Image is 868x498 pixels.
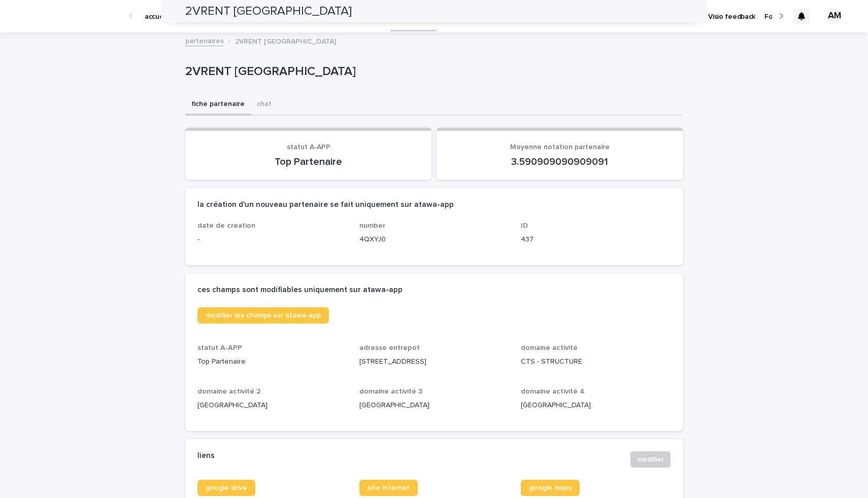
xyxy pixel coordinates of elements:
[251,94,278,116] button: chat
[359,234,509,245] p: 4QXYJ0
[510,144,610,151] span: Moyenne notation partenaire
[359,400,509,411] p: [GEOGRAPHIC_DATA]
[197,307,329,324] a: modifier les champs sur atawa-app
[197,480,255,496] a: google drive
[197,451,215,460] h2: liens
[529,484,572,491] span: google maps
[287,144,330,151] span: statut A-APP
[185,64,679,79] p: 2VRENT [GEOGRAPHIC_DATA]
[521,344,578,351] span: domaine activité
[197,200,454,209] h2: la création d'un nouveau partenaire se fait uniquement sur atawa-app
[185,94,251,116] button: fiche partenaire
[359,480,418,496] a: site internet
[197,156,419,168] p: Top Partenaire
[206,312,321,319] span: modifier les champs sur atawa-app
[359,388,422,395] span: domaine activité 3
[197,388,261,395] span: domaine activité 2
[197,222,255,229] span: date de creation
[368,484,410,491] span: site internet
[197,400,347,411] p: [GEOGRAPHIC_DATA]
[197,234,347,245] p: -
[449,156,671,168] p: 3.590909090909091
[197,357,347,367] p: Top Partenaire
[521,400,671,411] p: [GEOGRAPHIC_DATA]
[359,357,509,367] p: [STREET_ADDRESS]
[197,344,242,351] span: statut A-APP
[521,388,585,395] span: domaine activité 4
[521,222,528,229] span: ID
[637,454,664,465] span: modifier
[235,35,336,46] p: 2VRENT [GEOGRAPHIC_DATA]
[521,357,671,367] p: CTS - STRUCTURE
[206,484,247,491] span: google drive
[521,480,580,496] a: google maps
[197,286,403,295] h2: ces champs sont modifiables uniquement sur atawa-app
[826,8,843,24] div: AM
[20,6,119,26] img: Ls34BcGeRexTGTNfXpUC
[521,234,671,245] p: 437
[359,344,420,351] span: adresse entrepot
[359,222,385,229] span: number
[185,34,224,46] a: partenaires
[630,451,671,468] button: modifier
